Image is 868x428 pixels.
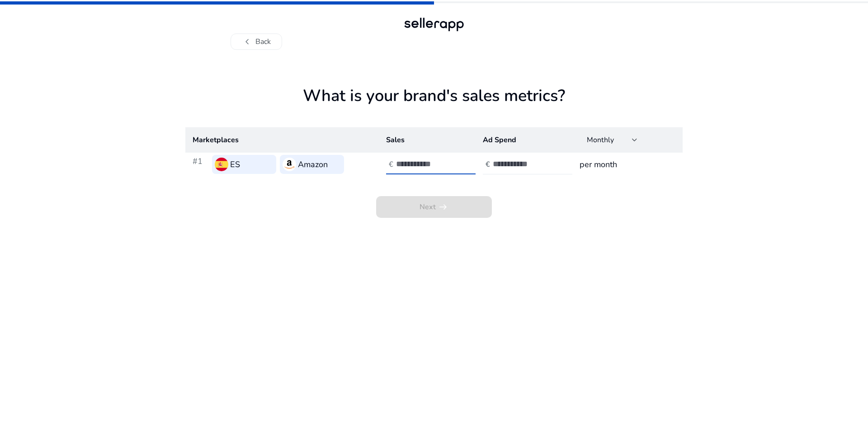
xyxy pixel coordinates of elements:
th: Sales [379,127,476,153]
h4: € [486,160,490,169]
th: Ad Spend [476,127,572,153]
h3: ES [230,158,240,171]
span: Monthly [587,135,614,145]
span: chevron_left [242,36,253,47]
img: es.svg [215,158,228,171]
h1: What is your brand's sales metrics? [185,86,683,127]
button: chevron_leftBack [231,34,282,50]
h3: Amazon [298,158,328,171]
h4: € [389,160,393,169]
h3: per month [580,158,675,171]
h3: #1 [193,155,208,174]
th: Marketplaces [185,127,379,153]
